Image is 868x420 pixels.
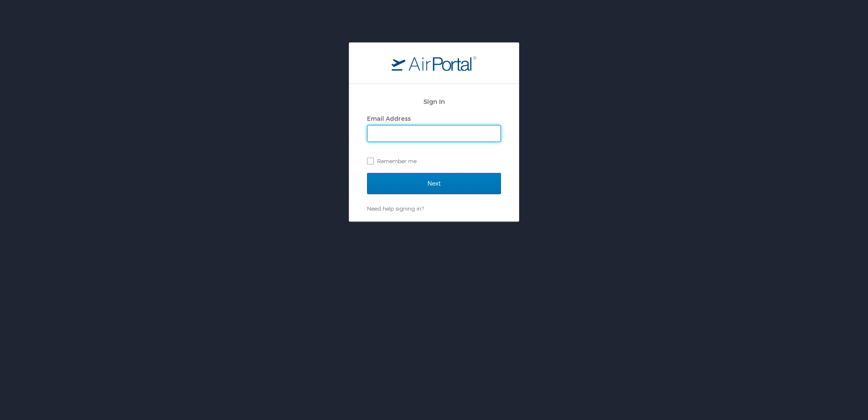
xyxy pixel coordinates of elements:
[367,155,501,167] label: Remember me
[392,56,476,71] img: logo
[367,205,424,212] a: Need help signing in?
[367,97,501,106] h2: Sign In
[367,115,411,122] label: Email Address
[367,173,501,194] input: Next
